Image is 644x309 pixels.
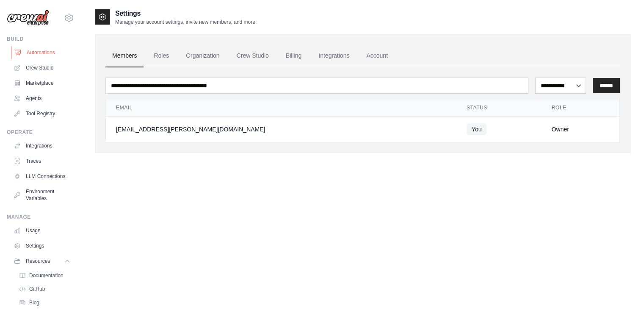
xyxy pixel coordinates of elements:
div: Owner [552,125,609,134]
a: Blog [15,297,74,309]
th: Email [106,99,456,117]
a: Roles [147,45,176,67]
a: Tool Registry [10,107,74,120]
a: Organization [179,45,226,67]
a: Usage [10,224,74,237]
a: Integrations [10,139,74,153]
span: Blog [29,299,39,306]
span: GitHub [29,286,45,292]
a: Account [359,45,395,67]
span: You [467,123,487,135]
a: Crew Studio [10,61,74,75]
a: Automations [11,46,75,59]
h2: Settings [115,8,257,19]
a: LLM Connections [10,170,74,183]
a: Agents [10,92,74,105]
div: [EMAIL_ADDRESS][PERSON_NAME][DOMAIN_NAME] [116,125,446,134]
a: Settings [10,239,74,253]
div: Build [7,36,74,42]
div: Operate [7,129,74,136]
span: Resources [26,258,50,264]
a: Traces [10,154,74,168]
th: Status [456,99,542,117]
a: Billing [279,45,308,67]
span: Documentation [29,272,64,279]
p: Manage your account settings, invite new members, and more. [115,19,257,25]
div: Manage [7,214,74,220]
a: Crew Studio [230,45,276,67]
a: Marketplace [10,76,74,90]
a: Integrations [312,45,356,67]
a: Environment Variables [10,185,74,205]
th: Role [542,99,619,117]
button: Resources [10,254,74,268]
a: GitHub [15,283,74,295]
a: Members [105,45,144,67]
img: Logo [7,10,49,26]
a: Documentation [15,270,74,281]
